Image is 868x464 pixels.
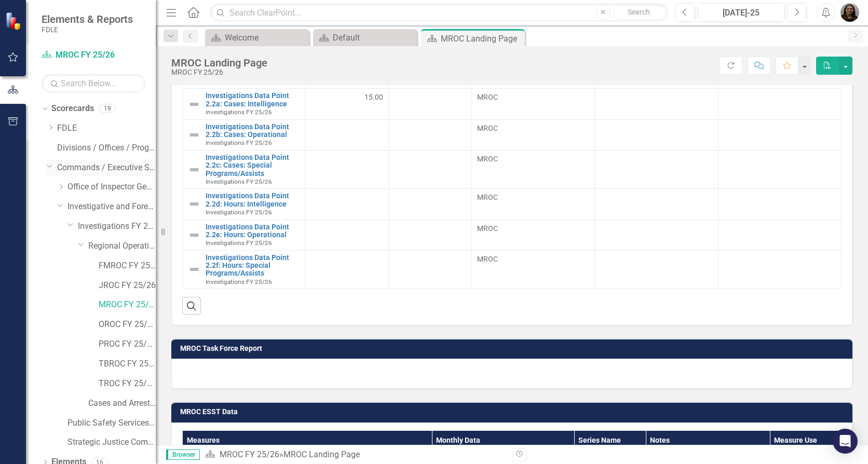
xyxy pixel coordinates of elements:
[206,139,272,146] span: Investigations FY 25/26
[99,338,156,350] a: PROC FY 25/26
[206,92,300,108] a: Investigations Data Point 2.2a: Cases: Intelligence
[206,108,272,116] span: Investigations FY 25/26
[208,31,306,44] a: Welcome
[57,122,156,134] a: FDLE
[67,436,156,448] a: Strategic Justice Command FY 25/26
[67,201,156,213] a: Investigative and Forensic Services FY 25/26
[206,223,300,239] a: Investigations Data Point 2.2e: Hours: Operational
[99,280,156,292] a: JROC FY 25/26
[206,209,272,216] span: Investigations FY 25/26
[171,57,267,69] div: MROC Landing Page
[206,123,300,139] a: Investigations Data Point 2.2b: Cases: Operational
[477,223,589,234] span: MROC
[477,192,589,202] span: MROC
[188,263,200,276] img: Not Defined
[206,192,300,208] a: Investigations Data Point 2.2d: Hours: Intelligence
[441,32,522,45] div: MROC Landing Page
[833,429,858,454] div: Open Intercom Messenger
[283,449,360,459] div: MROC Landing Page
[42,49,145,61] a: MROC FY 25/26
[333,31,414,44] div: Default
[99,299,156,311] a: MROC FY 25/26
[840,3,859,22] img: Morgan Miller
[166,449,200,460] span: Browser
[99,104,116,113] div: 19
[188,229,200,241] img: Not Defined
[180,408,847,416] h3: MROC ESST Data
[206,178,272,185] span: Investigations FY 25/26
[67,417,156,429] a: Public Safety Services FY 25/26
[57,142,156,154] a: Divisions / Offices / Programs
[180,345,847,352] h3: MROC Task Force Report
[628,8,650,16] span: Search
[88,240,156,252] a: Regional Operations Centers FY 25/26
[225,31,306,44] div: Welcome
[42,13,133,25] span: Elements & Reports
[188,129,200,141] img: Not Defined
[210,4,668,22] input: Search ClearPoint...
[206,154,300,178] a: Investigations Data Point 2.2c: Cases: Special Programs/Assists
[67,181,156,193] a: Office of Inspector General FY 25/26
[316,31,414,44] a: Default
[51,103,94,115] a: Scorecards
[206,239,272,247] span: Investigations FY 25/26
[5,12,23,30] img: ClearPoint Strategy
[171,69,267,76] div: MROC FY 25/26
[78,221,156,233] a: Investigations FY 25/26
[701,7,781,19] div: [DATE]-25
[206,254,300,278] a: Investigations Data Point 2.2f: Hours: Special Programs/Assists
[99,260,156,272] a: FMROC FY 25/26
[477,92,589,102] span: MROC
[698,3,784,22] button: [DATE]-25
[205,449,504,461] div: »
[477,154,589,164] span: MROC
[220,449,279,459] a: MROC FY 25/26
[99,378,156,390] a: TROC FY 25/26
[206,278,272,285] span: Investigations FY 25/26
[42,25,133,34] small: FDLE
[188,163,200,176] img: Not Defined
[42,74,145,92] input: Search Below...
[613,5,665,20] button: Search
[88,398,156,410] a: Cases and Arrests FY25/26
[188,198,200,210] img: Not Defined
[188,98,200,111] img: Not Defined
[477,123,589,133] span: MROC
[364,92,383,102] span: 15.00
[477,254,589,264] span: MROC
[99,358,156,370] a: TBROC FY 25/26
[57,162,156,174] a: Commands / Executive Support Branch FY 25/26
[99,319,156,331] a: OROC FY 25/26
